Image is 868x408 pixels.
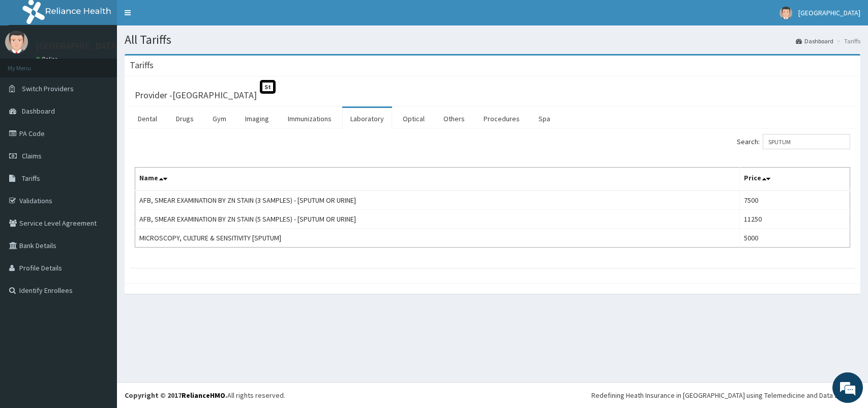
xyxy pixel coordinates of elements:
td: AFB, SMEAR EXAMINATION BY ZN STAIN (3 SAMPLES) - [SPUTUM OR URINE] [135,191,740,210]
a: Immunizations [280,108,340,129]
td: 11250 [739,210,850,229]
a: Procedures [475,108,528,129]
a: RelianceHMO [182,391,225,400]
th: Name [135,168,740,191]
h3: Provider - [GEOGRAPHIC_DATA] [135,91,257,100]
input: Search: [763,134,850,149]
a: Laboratory [342,108,392,129]
span: St [260,80,276,94]
li: Tariffs [834,37,860,45]
a: Dental [130,108,165,129]
strong: Copyright © 2017 . [125,391,227,400]
td: 7500 [739,191,850,210]
footer: All rights reserved. [117,382,868,408]
h3: Tariffs [130,61,154,70]
a: Others [435,108,473,129]
a: Spa [530,108,558,129]
span: Switch Providers [22,84,74,93]
div: Redefining Heath Insurance in [GEOGRAPHIC_DATA] using Telemedicine and Data Science! [591,390,860,400]
td: 5000 [739,229,850,248]
th: Price [739,168,850,191]
a: Online [36,56,60,63]
span: Dashboard [22,106,55,116]
h1: All Tariffs [125,33,860,46]
td: AFB, SMEAR EXAMINATION BY ZN STAIN (5 SAMPLES) - [SPUTUM OR URINE] [135,210,740,229]
span: Claims [22,151,42,160]
a: Imaging [237,108,277,129]
span: [GEOGRAPHIC_DATA] [798,8,860,17]
a: Optical [395,108,433,129]
td: MICROSCOPY, CULTURE & SENSITIVITY [SPUTUM] [135,229,740,248]
a: Dashboard [796,37,833,45]
a: Gym [204,108,234,129]
img: User Image [5,31,28,53]
label: Search: [737,134,850,149]
img: User Image [780,7,792,19]
a: Drugs [168,108,202,129]
p: [GEOGRAPHIC_DATA] [36,41,119,50]
span: Tariffs [22,174,40,183]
